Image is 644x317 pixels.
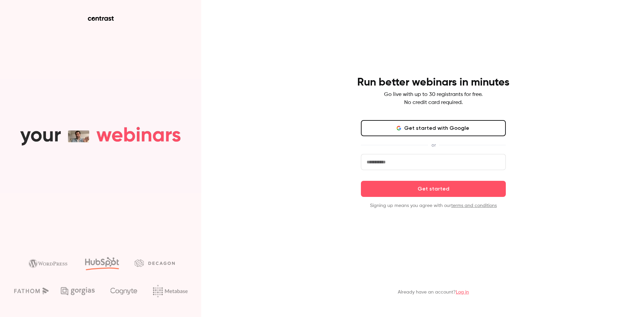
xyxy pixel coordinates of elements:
h4: Run better webinars in minutes [357,76,509,89]
p: Signing up means you agree with our [361,202,506,209]
p: Go live with up to 30 registrants for free. No credit card required. [384,91,483,107]
a: Log in [456,290,469,295]
button: Get started with Google [361,120,506,136]
button: Get started [361,181,506,197]
a: terms and conditions [451,203,497,208]
img: decagon [135,259,175,267]
span: or [428,142,439,149]
p: Already have an account? [398,289,469,296]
